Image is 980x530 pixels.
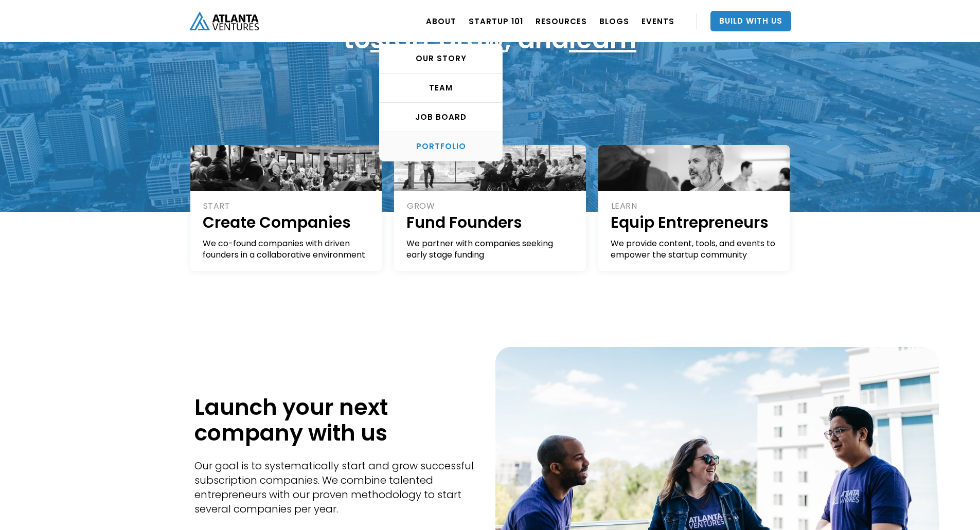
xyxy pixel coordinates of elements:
[611,200,779,212] div: LEARN
[469,7,523,35] a: Startup 101
[380,132,502,161] a: PORTFOLIO
[380,53,502,64] div: OUR STORY
[380,83,502,93] div: TEAM
[599,7,629,35] a: BLOGS
[380,44,502,74] a: OUR STORY
[380,112,502,122] div: Job Board
[407,200,575,212] div: GROW
[380,74,502,103] a: TEAM
[203,200,371,212] div: START
[426,7,456,35] a: ABOUT
[190,145,382,271] a: STARTCreate CompaniesWe co-found companies with driven founders in a collaborative environment
[380,103,502,132] a: Job Board
[406,212,575,233] h1: Fund Founders
[406,238,575,261] div: We partner with companies seeking early stage funding
[598,145,790,271] a: LEARNEquip EntrepreneursWe provide content, tools, and events to empower the startup community
[536,7,587,35] a: RESOURCES
[394,145,586,271] a: GROWFund FoundersWe partner with companies seeking early stage funding
[194,394,480,446] h1: Launch your next company with us
[642,7,674,35] a: EVENTS
[203,238,371,261] div: We co-found companies with driven founders in a collaborative environment
[611,238,779,261] div: We provide content, tools, and events to empower the startup community
[203,212,371,233] h1: Create Companies
[611,212,779,233] h1: Equip Entrepreneurs
[380,141,502,152] div: PORTFOLIO
[710,11,791,31] a: Build With Us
